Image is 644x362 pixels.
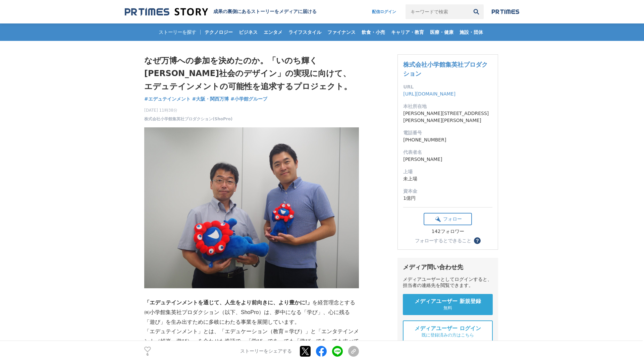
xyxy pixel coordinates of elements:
dd: [PERSON_NAME][STREET_ADDRESS][PERSON_NAME][PERSON_NAME] [403,110,492,124]
a: メディアユーザー 新規登録 無料 [403,294,493,315]
button: フォロー [424,213,472,225]
img: 成果の裏側にあるストーリーをメディアに届ける [125,7,208,16]
dt: 電話番号 [403,129,492,136]
a: ビジネス [236,23,260,41]
img: prtimes [492,9,519,14]
p: 「エデュテインメント」とは、「エデュケーション（教育＝学び）」と「エンタテインメント（娯楽＝遊び）」を合わせた造語で、「学び」であっても「遊び」であってもすべての世代の人たちにとって「楽しい」「... [144,327,359,356]
span: 飲食・小売 [359,29,388,35]
img: thumbnail_adfc5cd0-8d20-11f0-b40b-51709d18cce7.JPG [144,127,359,288]
strong: 「エデュテインメントを通じて、人生をより前向きに、より豊かに!」 [144,300,312,305]
span: ？ [475,238,480,243]
a: ファイナンス [325,23,358,41]
a: テクノロジー [202,23,235,41]
span: エンタメ [261,29,285,35]
div: メディア問い合わせ先 [403,263,493,271]
span: 無料 [443,305,452,311]
input: キーワードで検索 [406,4,469,19]
a: 成果の裏側にあるストーリーをメディアに届ける 成果の裏側にあるストーリーをメディアに届ける [125,7,317,16]
span: 医療・健康 [427,29,456,35]
span: キャリア・教育 [388,29,427,35]
span: #エデュテインメント [144,96,191,102]
div: 142フォロワー [424,229,472,235]
p: 6 [144,353,151,356]
span: 既に登録済みの方はこちら [422,332,474,338]
button: ？ [474,237,481,244]
a: 株式会社小学館集英社プロダクション [403,61,488,77]
span: [DATE] 11時38分 [144,107,232,113]
a: #エデュテインメント [144,96,191,103]
div: メディアユーザーとしてログインすると、担当者の連絡先を閲覧できます。 [403,277,493,289]
dd: 1億円 [403,195,492,202]
span: メディアユーザー ログイン [415,325,481,332]
a: キャリア・教育 [388,23,427,41]
dt: 代表者名 [403,149,492,156]
a: 施設・団体 [457,23,486,41]
a: エンタメ [261,23,285,41]
dd: 未上場 [403,175,492,182]
p: を経営理念とする㈱小学館集英社プロダクション（以下、ShoPro）は、夢中になる「学び」、心に残る「遊び」を生み出すために多岐にわたる事業を展開しています。 [144,298,359,327]
p: ストーリーをシェアする [240,349,292,355]
a: 配信ログイン [365,4,403,19]
h1: なぜ万博への参加を決めたのか。「いのち輝く[PERSON_NAME]社会のデザイン」の実現に向けて、エデュテインメントの可能性を追求するプロジェクト。 [144,54,359,93]
span: ビジネス [236,29,260,35]
a: 医療・健康 [427,23,456,41]
h2: 成果の裏側にあるストーリーをメディアに届ける [213,9,317,15]
span: メディアユーザー 新規登録 [415,298,481,305]
dt: 上場 [403,168,492,175]
span: #大阪・関西万博 [192,96,229,102]
dd: [PHONE_NUMBER] [403,136,492,143]
dt: 本社所在地 [403,103,492,110]
a: メディアユーザー ログイン 既に登録済みの方はこちら [403,320,493,343]
dd: [PERSON_NAME] [403,156,492,163]
a: [URL][DOMAIN_NAME] [403,91,455,97]
dt: 資本金 [403,188,492,195]
a: #大阪・関西万博 [192,96,229,103]
span: ファイナンス [325,29,358,35]
a: ライフスタイル [286,23,324,41]
span: #小学館グループ [230,96,267,102]
dt: URL [403,83,492,90]
span: テクノロジー [202,29,235,35]
div: フォローするとできること [415,238,471,243]
button: 検索 [469,4,484,19]
a: 株式会社小学館集英社プロダクション(ShoPro) [144,116,232,122]
a: #小学館グループ [230,96,267,103]
span: ライフスタイル [286,29,324,35]
span: 施設・団体 [457,29,486,35]
a: 飲食・小売 [359,23,388,41]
